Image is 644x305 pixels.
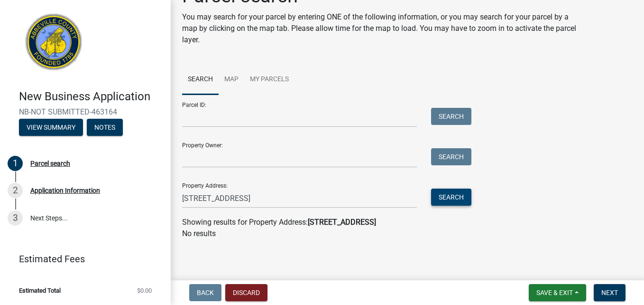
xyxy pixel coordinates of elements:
[244,65,294,95] a: My Parcels
[197,289,214,296] span: Back
[8,210,23,226] div: 3
[529,284,586,301] button: Save & Exit
[19,119,83,136] button: View Summary
[8,249,156,268] a: Estimated Fees
[87,124,123,132] wm-modal-confirm: Notes
[30,187,100,194] div: Application Information
[189,284,221,301] button: Back
[225,284,267,301] button: Discard
[8,156,23,171] div: 1
[601,289,618,296] span: Next
[431,148,471,165] button: Search
[30,160,70,167] div: Parcel search
[8,183,23,198] div: 2
[182,65,219,95] a: Search
[19,124,83,132] wm-modal-confirm: Summary
[308,218,376,227] strong: [STREET_ADDRESS]
[431,108,471,125] button: Search
[182,11,581,46] p: You may search for your parcel by entering ONE of the following information, or you may search fo...
[594,284,626,301] button: Next
[182,217,633,228] div: Showing results for Property Address:
[219,65,244,95] a: Map
[536,289,573,296] span: Save & Exit
[87,119,123,136] button: Notes
[431,189,471,206] button: Search
[19,90,163,104] h4: New Business Application
[19,10,89,80] img: Abbeville County, South Carolina
[19,287,61,294] span: Estimated Total
[182,228,633,239] p: No results
[19,107,152,116] span: NB-NOT SUBMITTED-463164
[137,287,152,294] span: $0.00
